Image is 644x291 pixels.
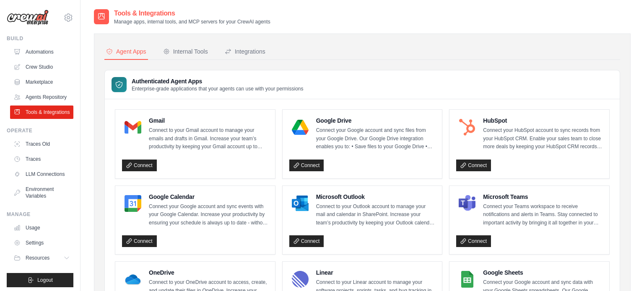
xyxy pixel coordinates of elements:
[122,235,157,247] a: Connect
[125,271,141,288] img: OneDrive Logo
[125,195,141,212] img: Google Calendar Logo
[7,211,73,218] div: Manage
[223,44,267,60] button: Integrations
[114,8,270,18] h2: Tools & Integrations
[483,116,602,125] h4: HubSpot
[10,137,73,151] a: Traces Old
[289,160,324,171] a: Connect
[10,221,73,234] a: Usage
[149,126,268,151] p: Connect to your Gmail account to manage your emails and drafts in Gmail. Increase your team’s pro...
[10,183,73,203] a: Environment Variables
[149,203,268,227] p: Connect your Google account and sync events with your Google Calendar. Increase your productivity...
[225,47,265,56] div: Integrations
[456,235,491,247] a: Connect
[483,203,602,227] p: Connect your Teams workspace to receive notifications and alerts in Teams. Stay connected to impo...
[10,251,73,265] button: Resources
[7,35,73,42] div: Build
[122,160,157,171] a: Connect
[149,116,268,125] h4: Gmail
[459,195,475,212] img: Microsoft Teams Logo
[292,119,309,136] img: Google Drive Logo
[10,75,73,89] a: Marketplace
[104,44,148,60] button: Agent Apps
[483,268,602,277] h4: Google Sheets
[316,268,436,277] h4: Linear
[149,193,268,201] h4: Google Calendar
[483,193,602,201] h4: Microsoft Teams
[459,271,475,288] img: Google Sheets Logo
[132,77,304,85] h3: Authenticated Agent Apps
[10,90,73,104] a: Agents Repository
[7,127,73,134] div: Operate
[316,193,436,201] h4: Microsoft Outlook
[316,203,436,227] p: Connect to your Outlook account to manage your mail and calendar in SharePoint. Increase your tea...
[7,273,73,287] button: Logout
[37,277,53,283] span: Logout
[125,119,141,136] img: Gmail Logo
[7,10,49,26] img: Logo
[10,60,73,74] a: Crew Studio
[10,167,73,181] a: LLM Connections
[163,47,208,56] div: Internal Tools
[289,235,324,247] a: Connect
[149,268,268,277] h4: OneDrive
[316,116,436,125] h4: Google Drive
[10,106,73,119] a: Tools & Integrations
[456,160,491,171] a: Connect
[459,119,475,136] img: HubSpot Logo
[483,126,602,151] p: Connect your HubSpot account to sync records from your HubSpot CRM. Enable your sales team to clo...
[26,255,49,261] span: Resources
[161,44,210,60] button: Internal Tools
[132,85,304,92] p: Enterprise-grade applications that your agents can use with your permissions
[10,45,73,59] a: Automations
[114,18,270,25] p: Manage apps, internal tools, and MCP servers for your CrewAI agents
[316,126,436,151] p: Connect your Google account and sync files from your Google Drive. Our Google Drive integration e...
[10,236,73,250] a: Settings
[292,195,309,212] img: Microsoft Outlook Logo
[106,47,146,56] div: Agent Apps
[10,152,73,166] a: Traces
[292,271,309,288] img: Linear Logo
